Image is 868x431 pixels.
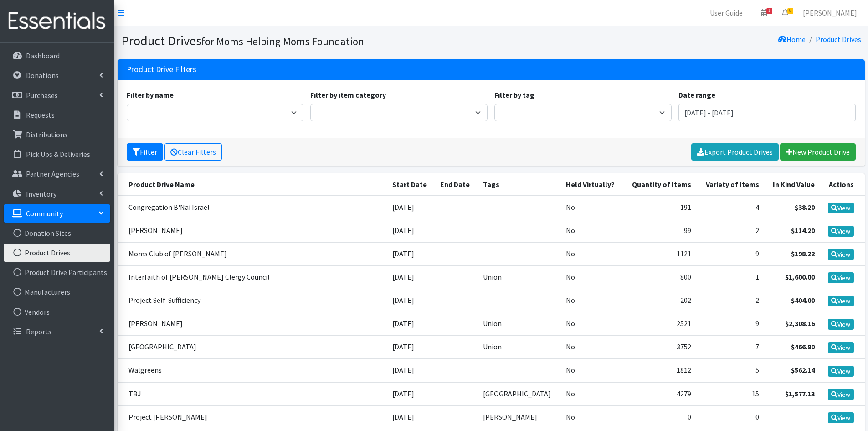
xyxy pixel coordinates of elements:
strong: $2,308.16 [785,319,815,328]
td: 4 [697,196,764,219]
td: 0 [623,405,697,429]
h3: Product Drive Filters [127,65,196,74]
a: Community [4,204,110,223]
td: [DATE] [387,289,435,312]
a: Donation Sites [4,224,110,242]
a: View [828,342,854,353]
a: View [828,272,854,283]
th: Quantity of Items [623,173,697,196]
th: Start Date [387,173,435,196]
td: No [560,289,623,312]
a: Product Drives [4,244,110,262]
input: January 1, 2011 - December 31, 2011 [678,104,856,121]
td: [DATE] [387,196,435,219]
a: Vendors [4,303,110,321]
a: Manufacturers [4,283,110,301]
a: View [828,296,854,306]
a: View [828,203,854,213]
td: 2 [697,289,764,312]
p: Inventory [26,189,56,198]
td: 3752 [623,336,697,359]
a: New Product Drive [780,143,856,161]
a: Product Drive Participants [4,263,110,281]
label: Date range [678,89,715,100]
a: View [828,249,854,260]
td: [GEOGRAPHIC_DATA] [478,382,560,405]
a: View [828,366,854,377]
th: End Date [435,173,478,196]
a: Partner Agencies [4,165,110,183]
td: Congregation B'Nai Israel [118,196,387,219]
td: Project [PERSON_NAME] [118,405,387,429]
a: Inventory [4,185,110,203]
button: Filter [127,143,163,161]
td: Walgreens [118,359,387,382]
p: Distributions [26,130,67,139]
td: Union [478,312,560,336]
td: [PERSON_NAME] [118,219,387,242]
th: Tags [478,173,560,196]
strong: $114.20 [791,226,815,235]
a: Dashboard [4,47,110,65]
p: Requests [26,110,55,119]
th: Actions [820,173,865,196]
small: for Moms Helping Moms Foundation [201,35,364,48]
td: [PERSON_NAME] [118,312,387,336]
td: Union [478,265,560,289]
a: 1 [754,4,775,22]
span: 8 [787,8,793,14]
td: 99 [623,219,697,242]
strong: $38.20 [795,203,815,212]
td: [DATE] [387,359,435,382]
td: Union [478,336,560,359]
a: Reports [4,322,110,341]
a: Distributions [4,125,110,144]
td: [DATE] [387,405,435,429]
td: 0 [697,405,764,429]
label: Filter by item category [310,89,386,100]
td: [DATE] [387,336,435,359]
strong: $562.14 [791,365,815,374]
a: Product Drives [816,35,861,44]
td: No [560,336,623,359]
a: View [828,389,854,400]
a: View [828,319,854,330]
td: 2 [697,219,764,242]
td: [DATE] [387,242,435,265]
td: [DATE] [387,219,435,242]
strong: $1,600.00 [785,272,815,281]
th: In Kind Value [765,173,820,196]
td: No [560,265,623,289]
strong: $1,577.13 [785,389,815,398]
td: 15 [697,382,764,405]
label: Filter by name [127,89,174,100]
td: Moms Club of [PERSON_NAME] [118,242,387,265]
a: Home [778,35,806,44]
a: Requests [4,106,110,124]
td: [GEOGRAPHIC_DATA] [118,336,387,359]
td: 7 [697,336,764,359]
a: [PERSON_NAME] [796,4,864,22]
th: Product Drive Name [118,173,387,196]
a: User Guide [703,4,750,22]
p: Purchases [26,91,58,100]
a: 8 [775,4,796,22]
td: TBJ [118,382,387,405]
th: Variety of Items [697,173,764,196]
a: Export Product Drives [691,143,779,161]
label: Filter by tag [494,89,534,100]
a: Pick Ups & Deliveries [4,145,110,163]
a: Purchases [4,86,110,104]
p: Reports [26,327,51,336]
p: Pick Ups & Deliveries [26,150,90,159]
td: Project Self-Sufficiency [118,289,387,312]
span: 1 [766,8,772,14]
td: No [560,382,623,405]
td: 800 [623,265,697,289]
td: No [560,196,623,219]
td: 1812 [623,359,697,382]
td: No [560,219,623,242]
td: 2521 [623,312,697,336]
th: Held Virtually? [560,173,623,196]
td: No [560,359,623,382]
